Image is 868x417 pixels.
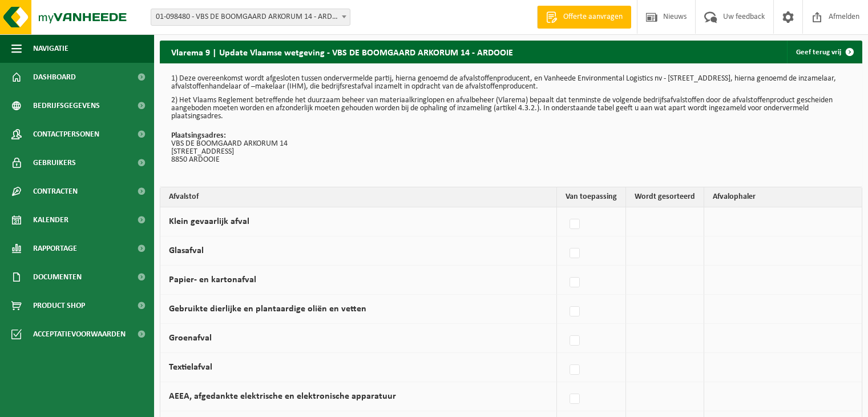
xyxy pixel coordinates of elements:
[33,291,85,320] span: Product Shop
[169,275,256,284] label: Papier- en kartonafval
[169,246,204,255] label: Glasafval
[169,392,396,401] label: AEEA, afgedankte elektrische en elektronische apparatuur
[560,11,625,23] span: Offerte aanvragen
[626,187,704,207] th: Wordt gesorteerd
[33,234,77,263] span: Rapportage
[33,91,100,120] span: Bedrijfsgegevens
[171,132,851,164] p: VBS DE BOOMGAARD ARKORUM 14 [STREET_ADDRESS] 8850 ARDOOIE
[537,6,631,29] a: Offerte aanvragen
[33,177,78,206] span: Contracten
[169,304,366,314] label: Gebruikte dierlijke en plantaardige oliën en vetten
[33,34,68,63] span: Navigatie
[33,149,76,177] span: Gebruikers
[151,9,350,25] span: 01-098480 - VBS DE BOOMGAARD ARKORUM 14 - ARDOOIE
[33,120,99,149] span: Contactpersonen
[169,334,212,343] label: Groenafval
[160,187,557,207] th: Afvalstof
[33,63,76,91] span: Dashboard
[151,9,350,26] span: 01-098480 - VBS DE BOOMGAARD ARKORUM 14 - ARDOOIE
[169,363,212,372] label: Textielafval
[33,206,68,234] span: Kalender
[787,41,861,63] a: Geef terug vrij
[171,97,851,121] p: 2) Het Vlaams Reglement betreffende het duurzaam beheer van materiaalkringlopen en afvalbeheer (V...
[557,187,626,207] th: Van toepassing
[33,263,82,291] span: Documenten
[171,75,851,91] p: 1) Deze overeenkomst wordt afgesloten tussen ondervermelde partij, hierna genoemd de afvalstoffen...
[704,187,862,207] th: Afvalophaler
[171,131,226,140] strong: Plaatsingsadres:
[33,320,126,348] span: Acceptatievoorwaarden
[169,217,249,226] label: Klein gevaarlijk afval
[160,41,524,63] h2: Vlarema 9 | Update Vlaamse wetgeving - VBS DE BOOMGAARD ARKORUM 14 - ARDOOIE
